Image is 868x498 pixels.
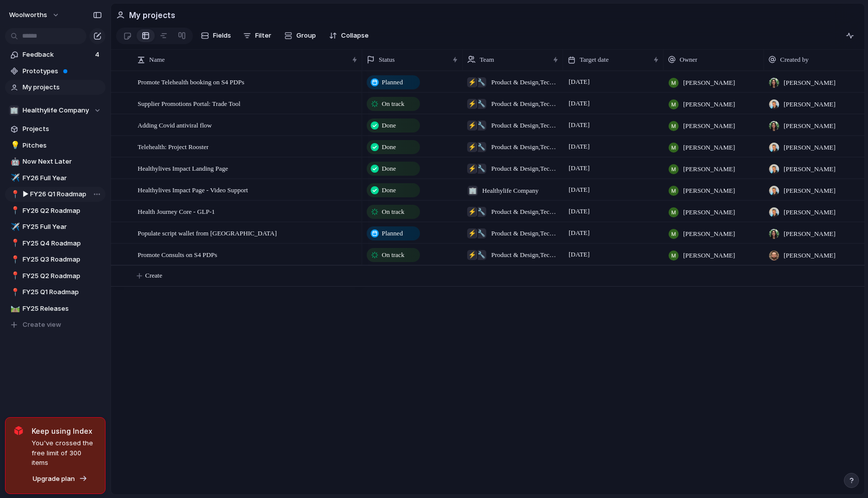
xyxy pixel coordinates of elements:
div: 📍 [11,189,18,200]
div: 📍 [11,270,18,282]
div: 💡 [11,140,18,151]
a: 📍FY25 Q1 Roadmap [5,285,105,300]
a: 📍FY25 Q2 Roadmap [5,269,105,284]
div: 📍FY26 Q2 Roadmap [5,203,105,218]
span: Health Journey Core - GLP-1 [138,205,215,217]
div: 🏢 [468,186,478,196]
span: Name [149,55,165,65]
div: 📍 [11,205,18,216]
span: Healthylife Company [23,105,89,115]
button: Filter [239,28,275,44]
span: Group [296,31,316,41]
span: Fields [213,31,231,41]
button: Group [279,28,321,44]
span: Upgrade plan [33,474,75,484]
div: 🔧 [476,142,486,152]
div: ✈️ [11,172,18,184]
span: [PERSON_NAME] [784,164,835,174]
span: [DATE] [566,248,592,261]
div: 📍FY25 Q3 Roadmap [5,252,105,267]
div: 📍 [11,237,18,249]
span: Feedback [23,50,92,60]
span: Populate script wallet from [GEOGRAPHIC_DATA] [138,227,277,238]
div: ⚡ [467,142,477,152]
span: [PERSON_NAME] [784,143,835,153]
span: On track [382,99,404,109]
span: [DATE] [566,141,592,153]
span: [DATE] [566,227,592,239]
button: ✈️ [9,222,19,232]
a: 📍▶︎ FY26 Q1 Roadmap [5,187,105,202]
span: FY25 Q2 Roadmap [23,271,102,281]
div: ✈️ [11,221,18,233]
button: Upgrade plan [30,472,90,486]
span: Prototypes [23,66,102,76]
span: Product & Design , Tech Internal [491,250,559,260]
span: Keep using Index [32,426,97,436]
span: [PERSON_NAME] [683,78,735,88]
button: 🏢Healthylife Company [5,103,105,118]
span: FY25 Q4 Roadmap [23,238,102,248]
span: On track [382,207,404,217]
span: Planned [382,228,403,238]
span: [DATE] [566,205,592,217]
span: Product & Design , Tech Internal [491,164,559,174]
span: [PERSON_NAME] [683,186,735,196]
button: 🤖 [9,157,19,167]
span: Promote Telehealth booking on S4 PDPs [138,76,244,87]
button: 📍 [9,238,19,248]
button: Fields [197,28,235,44]
span: [PERSON_NAME] [683,121,735,131]
span: woolworths [9,10,47,20]
span: Create [145,271,162,281]
span: [PERSON_NAME] [683,207,735,217]
span: [PERSON_NAME] [784,207,835,217]
span: Product & Design , Tech Internal [491,99,559,109]
span: [PERSON_NAME] [784,121,835,131]
div: ⚡ [467,228,477,238]
button: 🛤️ [9,304,19,314]
span: Product & Design , Tech Internal [491,142,559,152]
button: Create view [5,317,105,332]
span: FY25 Full Year [23,222,102,232]
span: [PERSON_NAME] [784,186,835,196]
button: 📍 [9,255,19,265]
div: 🔧 [476,164,486,174]
span: Done [382,120,396,131]
div: ⚡ [467,250,477,260]
div: 🔧 [476,228,486,238]
a: ✈️FY25 Full Year [5,219,105,234]
h2: My projects [129,9,175,21]
span: Product & Design , Tech Internal [491,120,559,131]
span: [DATE] [566,97,592,109]
span: Now Next Later [23,157,102,167]
span: Promote Consults on S4 PDPs [138,248,217,260]
div: 🔧 [476,250,486,260]
span: [DATE] [566,162,592,174]
span: [PERSON_NAME] [784,99,835,109]
span: 4 [95,50,101,60]
div: ⚡ [467,77,477,87]
button: Collapse [325,28,373,44]
span: [PERSON_NAME] [784,251,835,261]
span: Product & Design , Tech Internal [491,228,559,238]
a: My projects [5,80,105,95]
span: [PERSON_NAME] [683,99,735,109]
a: 📍FY25 Q4 Roadmap [5,236,105,251]
button: 📍 [9,287,19,297]
button: 📍 [9,271,19,281]
span: Product & Design , Tech Internal [491,77,559,87]
span: FY26 Full Year [23,173,102,183]
span: Planned [382,77,403,87]
span: FY26 Q2 Roadmap [23,206,102,216]
div: ⚡ [467,120,477,131]
span: ▶︎ FY26 Q1 Roadmap [23,189,102,199]
a: Prototypes [5,64,105,79]
a: 🛤️FY25 Releases [5,301,105,316]
span: On track [382,250,404,260]
span: Team [480,55,494,65]
span: Filter [255,31,271,41]
span: FY25 Releases [23,304,102,314]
